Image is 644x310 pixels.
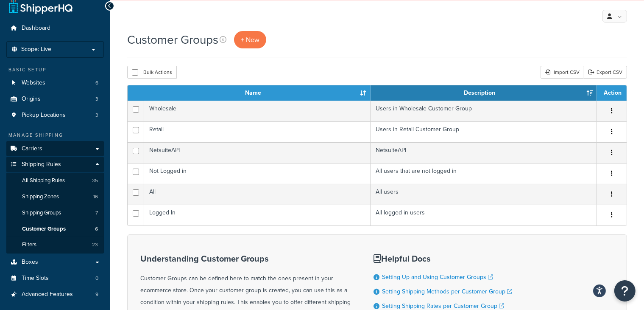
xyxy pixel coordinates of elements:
[6,157,104,172] a: Shipping Rules
[374,254,512,263] h3: Helpful Docs
[597,85,627,101] th: Action
[22,79,45,87] span: Websites
[6,157,104,254] li: Shipping Rules
[127,31,218,48] h1: Customer Groups
[22,25,50,32] span: Dashboard
[22,241,36,248] span: Filters
[541,66,584,79] div: Import CSV
[6,173,104,189] a: All Shipping Rules 35
[22,209,61,217] span: Shipping Groups
[144,85,371,101] th: Name: activate to sort column ascending
[6,91,104,107] li: Origins
[6,173,104,189] li: All Shipping Rules
[6,221,104,237] a: Customer Groups 6
[22,177,65,184] span: All Shipping Rules
[6,189,104,205] li: Shipping Zones
[6,75,104,91] a: Websites 6
[6,237,104,253] li: Filters
[144,184,371,205] td: All
[6,132,104,139] div: Manage Shipping
[584,66,627,79] a: Export CSV
[92,177,98,184] span: 35
[95,275,98,282] span: 0
[95,209,98,217] span: 7
[6,254,104,270] a: Boxes
[6,66,104,73] div: Basic Setup
[144,121,371,142] td: Retail
[144,163,371,184] td: Not Logged in
[22,291,73,298] span: Advanced Features
[6,287,104,302] a: Advanced Features 9
[614,280,636,302] button: Open Resource Center
[6,107,104,123] a: Pickup Locations 3
[22,225,66,233] span: Customer Groups
[6,271,104,286] li: Time Slots
[241,35,259,45] span: + New
[6,205,104,221] a: Shipping Groups 7
[22,96,41,103] span: Origins
[95,112,98,119] span: 3
[22,161,61,168] span: Shipping Rules
[371,121,597,142] td: Users in Retail Customer Group
[92,241,98,248] span: 23
[22,145,42,152] span: Carriers
[144,101,371,121] td: Wholesale
[6,91,104,107] a: Origins 3
[21,46,51,53] span: Scope: Live
[6,189,104,205] a: Shipping Zones 16
[6,237,104,253] a: Filters 23
[371,205,597,225] td: All logged in users
[371,163,597,184] td: All users that are not logged in
[371,101,597,121] td: Users in Wholesale Customer Group
[22,275,49,282] span: Time Slots
[6,20,104,36] a: Dashboard
[22,259,38,266] span: Boxes
[371,184,597,205] td: All users
[140,254,352,263] h3: Understanding Customer Groups
[6,141,104,157] a: Carriers
[95,79,98,87] span: 6
[95,225,98,233] span: 6
[6,205,104,221] li: Shipping Groups
[144,142,371,163] td: NetsuiteAPI
[371,85,597,101] th: Description: activate to sort column ascending
[382,273,493,282] a: Setting Up and Using Customer Groups
[6,221,104,237] li: Customer Groups
[6,107,104,123] li: Pickup Locations
[144,205,371,225] td: Logged In
[22,112,66,119] span: Pickup Locations
[382,287,512,296] a: Setting Shipping Methods per Customer Group
[95,291,98,298] span: 9
[6,75,104,91] li: Websites
[234,31,266,48] a: + New
[6,271,104,286] a: Time Slots 0
[127,66,177,79] button: Bulk Actions
[93,193,98,200] span: 16
[22,193,59,200] span: Shipping Zones
[371,142,597,163] td: NetsuiteAPI
[6,287,104,302] li: Advanced Features
[95,96,98,103] span: 3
